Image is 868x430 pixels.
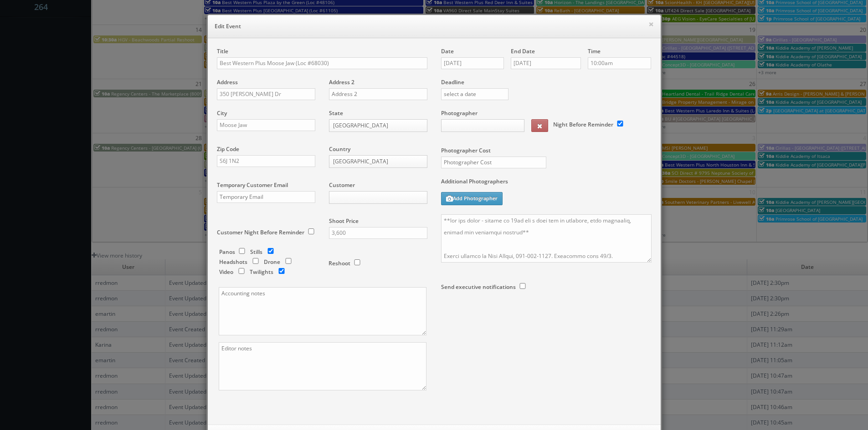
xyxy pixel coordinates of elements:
label: Drone [264,258,280,266]
label: Customer Night Before Reminder [217,228,304,236]
label: Panos [219,248,235,256]
label: Additional Photographers [441,177,652,190]
input: Address 2 [329,88,427,100]
label: Photographer [441,109,478,117]
label: Deadline [434,78,658,86]
input: Photographer Cost [441,157,546,168]
label: Address [217,78,238,86]
a: [GEOGRAPHIC_DATA] [329,119,427,132]
label: Shoot Price [329,217,359,225]
label: Headshots [219,258,247,266]
input: Shoot Price [329,227,427,239]
input: Title [217,57,427,69]
label: Temporary Customer Email [217,181,288,189]
button: Add Photographer [441,192,503,205]
a: [GEOGRAPHIC_DATA] [329,155,427,168]
input: Select a date [441,57,504,69]
label: End Date [511,47,535,55]
input: select a date [441,88,509,100]
label: Country [329,145,350,153]
span: [GEOGRAPHIC_DATA] [333,156,415,167]
input: Temporary Email [217,191,315,203]
label: Photographer Cost [434,147,658,154]
button: × [648,21,654,27]
label: Date [441,47,454,55]
input: City [217,119,315,131]
label: City [217,109,227,117]
label: Send executive notifications [441,283,516,291]
input: Select a date [511,57,581,69]
label: Night Before Reminder [553,121,613,128]
label: Video [219,268,233,276]
label: Twilights [250,268,273,276]
label: Stills [250,248,262,256]
label: Address 2 [329,78,354,86]
label: Customer [329,181,355,189]
label: Reshoot [329,259,350,267]
input: Address [217,88,315,100]
h6: Edit Event [215,22,654,31]
span: [GEOGRAPHIC_DATA] [333,120,415,132]
input: Zip Code [217,155,315,167]
label: Zip Code [217,145,239,153]
label: Time [588,47,601,55]
label: Title [217,47,228,55]
label: State [329,109,343,117]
